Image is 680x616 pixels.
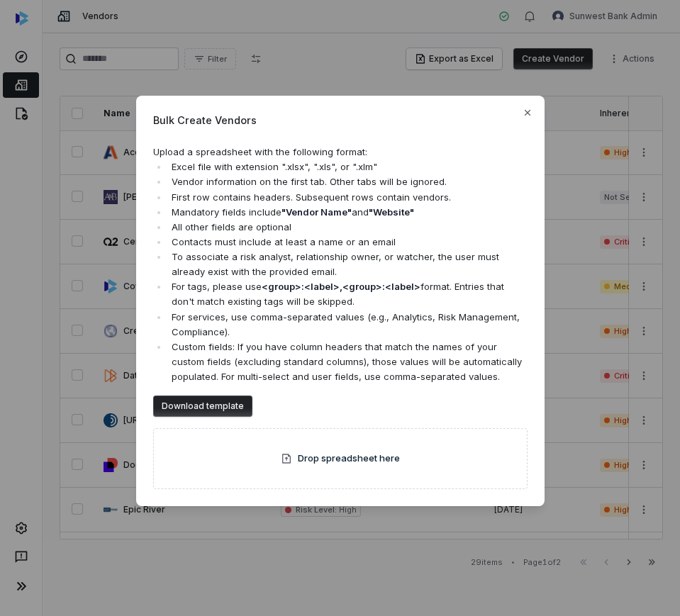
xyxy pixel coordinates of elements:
li: Mandatory fields include and [168,205,528,220]
li: Excel file with extension ".xlsx", ".xls", or ".xlm" [168,159,528,174]
strong: <group> : <label> , <group> : <label> [262,281,420,292]
li: Contacts must include at least a name or an email [168,235,528,250]
li: For services, use comma-separated values (e.g., Analytics, Risk Management, Compliance). [168,310,528,340]
li: All other fields are optional [168,220,528,235]
span: Drop spreadsheet here [298,452,400,466]
li: Vendor information on the first tab. Other tabs will be ignored. [168,174,528,189]
li: First row contains headers. Subsequent rows contain vendors. [168,190,528,205]
li: Custom fields: If you have column headers that match the names of your custom fields (excluding s... [168,340,528,384]
p: Upload a spreadsheet with the following format: [153,145,528,159]
button: Download template [153,396,252,417]
li: To associate a risk analyst, relationship owner, or watcher, the user must already exist with the... [168,250,528,279]
strong: "Website" [369,206,414,218]
strong: "Vendor Name" [282,206,352,218]
li: For tags, please use format. Entries that don't match existing tags will be skipped. [168,279,528,309]
span: Bulk Create Vendors [153,113,528,128]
